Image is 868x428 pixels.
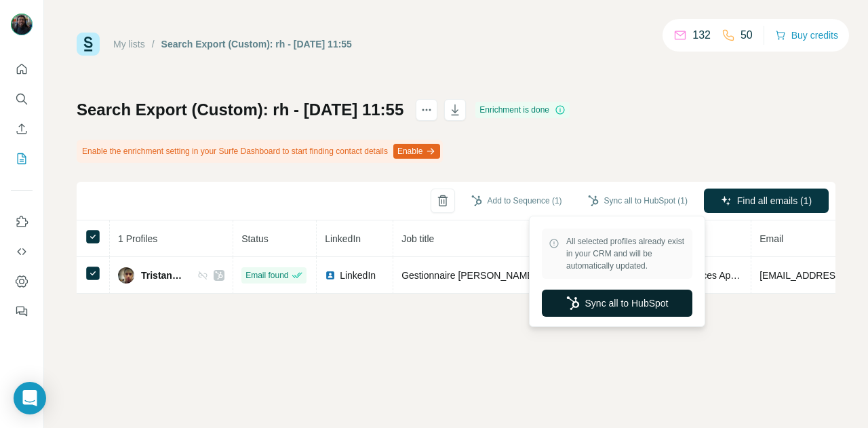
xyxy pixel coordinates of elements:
[11,269,33,294] button: Dashboard
[11,87,33,111] button: Search
[759,233,783,244] span: Email
[416,99,437,121] button: actions
[741,27,753,43] p: 50
[578,191,697,211] button: Sync all to HubSpot (1)
[393,144,440,159] button: Enable
[11,210,33,234] button: Use Surfe on LinkedIn
[401,270,567,281] span: Gestionnaire [PERSON_NAME] et paie
[11,147,33,171] button: My lists
[542,290,692,317] button: Sync all to HubSpot
[11,14,33,35] img: Avatar
[692,27,711,43] p: 132
[118,233,157,244] span: 1 Profiles
[11,299,33,324] button: Feedback
[340,269,376,282] span: LinkedIn
[241,233,269,244] span: Status
[325,233,361,244] span: LinkedIn
[737,194,812,208] span: Find all emails (1)
[118,267,134,284] img: Avatar
[141,269,184,282] span: Tristan Court
[152,37,155,51] li: /
[475,102,570,118] div: Enrichment is done
[704,189,829,213] button: Find all emails (1)
[77,99,403,121] h1: Search Export (Custom): rh - [DATE] 11:55
[113,39,145,50] a: My lists
[245,269,288,281] span: Email found
[462,191,572,211] button: Add to Sequence (1)
[77,140,443,163] div: Enable the enrichment setting in your Surfe Dashboard to start finding contact details
[325,270,336,281] img: LinkedIn logo
[161,37,352,51] div: Search Export (Custom): rh - [DATE] 11:55
[11,117,33,141] button: Enrich CSV
[77,33,100,56] img: Surfe Logo
[401,233,434,244] span: Job title
[11,57,33,81] button: Quick start
[11,239,33,264] button: Use Surfe API
[566,235,686,272] span: All selected profiles already exist in your CRM and will be automatically updated.
[775,26,838,45] button: Buy credits
[14,382,46,414] div: Open Intercom Messenger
